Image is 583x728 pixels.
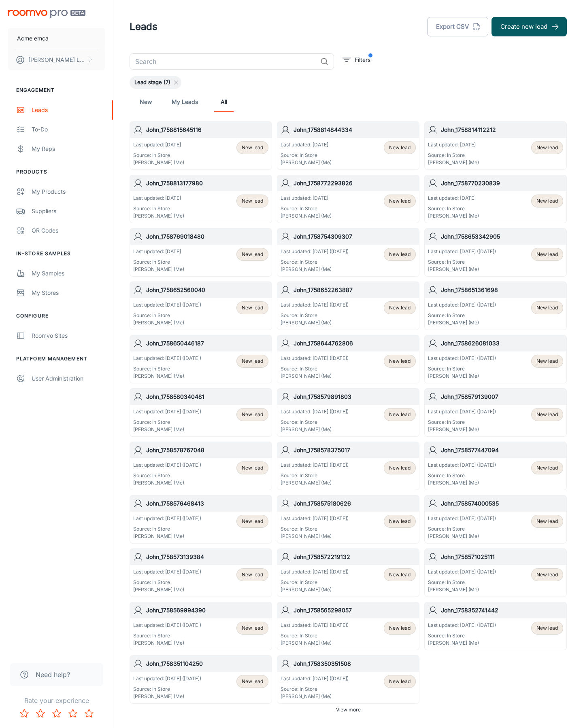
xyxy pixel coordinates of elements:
[281,515,349,522] p: Last updated: [DATE] ([DATE])
[146,392,268,401] h6: John_1758580340481
[428,248,496,255] p: Last updated: [DATE] ([DATE])
[294,179,416,188] h6: John_1758772293826
[281,479,349,487] p: [PERSON_NAME] (Me)
[428,195,479,202] p: Last updated: [DATE]
[536,197,558,205] span: New lead
[281,365,349,372] p: Source: In Store
[281,693,349,700] p: [PERSON_NAME] (Me)
[133,205,184,212] p: Source: In Store
[428,258,496,266] p: Source: In Store
[130,495,272,544] a: John_1758576468413Last updated: [DATE] ([DATE])Source: In Store[PERSON_NAME] (Me)New lead
[242,304,263,311] span: New lead
[294,392,416,401] h6: John_1758579891803
[81,705,97,722] button: Rate 5 star
[424,388,567,437] a: John_1758579139007Last updated: [DATE] ([DATE])Source: In Store[PERSON_NAME] (Me)New lead
[130,655,272,704] a: John_1758351104250Last updated: [DATE] ([DATE])Source: In Store[PERSON_NAME] (Me)New lead
[36,670,70,679] span: Need help?
[536,464,558,472] span: New lead
[281,622,349,629] p: Last updated: [DATE] ([DATE])
[281,141,332,148] p: Last updated: [DATE]
[281,205,332,212] p: Source: In Store
[130,442,272,490] a: John_1758578767048Last updated: [DATE] ([DATE])Source: In Store[PERSON_NAME] (Me)New lead
[146,179,268,188] h6: John_1758813177980
[281,152,332,159] p: Source: In Store
[389,304,411,311] span: New lead
[281,461,349,469] p: Last updated: [DATE] ([DATE])
[441,232,563,241] h6: John_1758653342905
[133,472,201,479] p: Source: In Store
[441,125,563,134] h6: John_1758814112212
[428,639,496,647] p: [PERSON_NAME] (Me)
[294,286,416,294] h6: John_1758652263887
[242,624,263,632] span: New lead
[441,446,563,455] h6: John_1758577447094
[355,55,370,64] p: Filters
[277,548,419,597] a: John_1758572219132Last updated: [DATE] ([DATE])Source: In Store[PERSON_NAME] (Me)New lead
[146,446,268,455] h6: John_1758578767048
[441,286,563,294] h6: John_1758651361698
[133,568,201,576] p: Last updated: [DATE] ([DATE])
[424,548,567,597] a: John_1758571025111Last updated: [DATE] ([DATE])Source: In Store[PERSON_NAME] (Me)New lead
[389,678,411,685] span: New lead
[389,571,411,578] span: New lead
[536,358,558,365] span: New lead
[389,197,411,205] span: New lead
[28,55,85,64] p: [PERSON_NAME] Leaptools
[281,533,349,540] p: [PERSON_NAME] (Me)
[133,632,201,639] p: Source: In Store
[492,17,567,36] button: Create new lead
[281,525,349,533] p: Source: In Store
[146,659,268,668] h6: John_1758351104250
[428,479,496,487] p: [PERSON_NAME] (Me)
[281,312,349,319] p: Source: In Store
[389,411,411,418] span: New lead
[441,392,563,401] h6: John_1758579139007
[133,525,201,533] p: Source: In Store
[424,228,567,277] a: John_1758653342905Last updated: [DATE] ([DATE])Source: In Store[PERSON_NAME] (Me)New lead
[130,228,272,277] a: John_1758769018480Last updated: [DATE]Source: In Store[PERSON_NAME] (Me)New lead
[133,266,184,273] p: [PERSON_NAME] (Me)
[428,152,479,159] p: Source: In Store
[389,251,411,258] span: New lead
[130,76,181,89] div: Lead stage (7)
[281,586,349,593] p: [PERSON_NAME] (Me)
[146,552,268,561] h6: John_1758573139384
[146,606,268,615] h6: John_1758569994390
[428,568,496,576] p: Last updated: [DATE] ([DATE])
[294,339,416,348] h6: John_1758644762806
[428,212,479,220] p: [PERSON_NAME] (Me)
[536,304,558,311] span: New lead
[133,258,184,266] p: Source: In Store
[424,175,567,223] a: John_1758770230839Last updated: [DATE]Source: In Store[PERSON_NAME] (Me)New lead
[242,678,263,685] span: New lead
[133,533,201,540] p: [PERSON_NAME] (Me)
[424,602,567,650] a: John_1758352741442Last updated: [DATE] ([DATE])Source: In Store[PERSON_NAME] (Me)New lead
[8,10,85,18] img: Roomvo PRO Beta
[277,335,419,383] a: John_1758644762806Last updated: [DATE] ([DATE])Source: In Store[PERSON_NAME] (Me)New lead
[130,548,272,597] a: John_1758573139384Last updated: [DATE] ([DATE])Source: In Store[PERSON_NAME] (Me)New lead
[281,195,332,202] p: Last updated: [DATE]
[133,365,201,372] p: Source: In Store
[8,49,105,70] button: [PERSON_NAME] Leaptools
[242,197,263,205] span: New lead
[536,144,558,151] span: New lead
[428,141,479,148] p: Last updated: [DATE]
[340,53,372,66] button: filter
[32,331,105,340] div: Roomvo Sites
[336,706,361,713] span: View more
[136,92,155,112] a: New
[32,288,105,297] div: My Stores
[32,106,105,114] div: Leads
[428,579,496,586] p: Source: In Store
[428,525,496,533] p: Source: In Store
[536,251,558,258] span: New lead
[214,92,234,112] a: All
[32,187,105,196] div: My Products
[146,339,268,348] h6: John_1758650446187
[428,586,496,593] p: [PERSON_NAME] (Me)
[32,125,105,134] div: To-do
[428,622,496,629] p: Last updated: [DATE] ([DATE])
[281,258,349,266] p: Source: In Store
[389,358,411,365] span: New lead
[424,121,567,170] a: John_1758814112212Last updated: [DATE]Source: In Store[PERSON_NAME] (Me)New lead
